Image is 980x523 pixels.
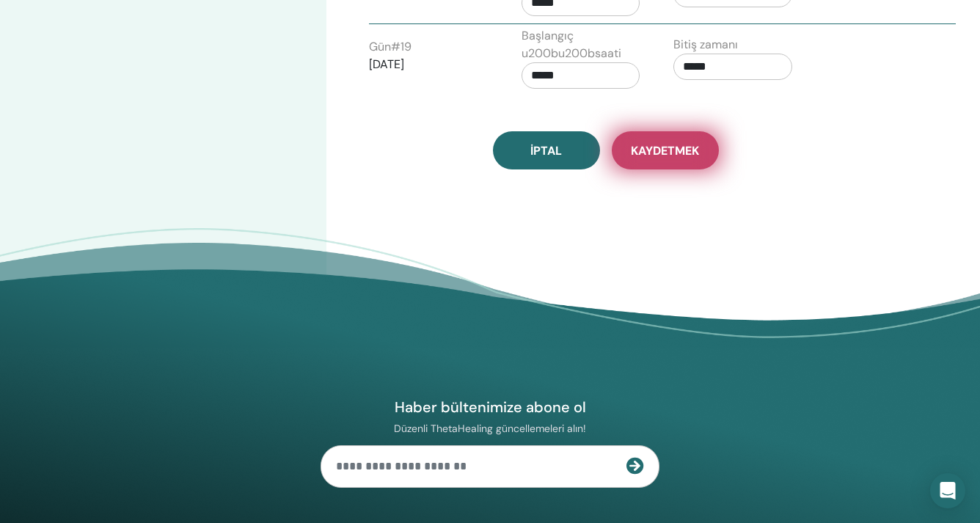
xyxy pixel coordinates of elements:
label: Başlangıç u200bu200bsaati [522,27,640,62]
span: Kaydetmek [631,143,699,158]
label: Gün # 19 [369,38,412,56]
h4: Haber bültenimize abone ol [321,398,659,417]
button: Kaydetmek [612,131,719,169]
a: İptal [493,131,600,169]
label: Bitiş zamanı [673,36,738,54]
div: Open Intercom Messenger [930,473,965,508]
p: [DATE] [369,56,488,73]
p: Düzenli ThetaHealing güncellemeleri alın! [321,422,659,435]
span: İptal [530,143,562,158]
